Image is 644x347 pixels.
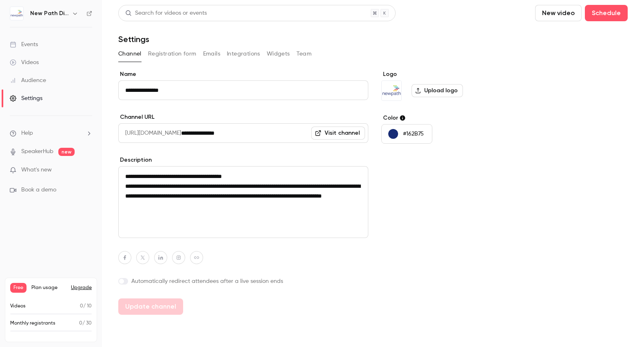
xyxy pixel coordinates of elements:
[10,58,39,67] div: Videos
[535,5,582,21] button: New video
[80,304,83,309] span: 0
[118,34,149,44] h1: Settings
[227,47,260,60] button: Integrations
[79,321,82,326] span: 0
[382,81,401,100] img: New Path Digital
[10,7,23,20] img: New Path Digital
[31,285,66,291] span: Plan usage
[30,9,69,18] h6: New Path Digital
[58,148,75,156] span: new
[118,113,368,121] label: Channel URL
[297,47,312,60] button: Team
[10,320,55,327] p: Monthly registrants
[118,47,142,60] button: Channel
[21,129,33,138] span: Help
[10,76,46,85] div: Audience
[267,47,290,60] button: Widgets
[21,186,56,194] span: Book a demo
[10,303,26,310] p: Videos
[381,70,507,78] label: Logo
[125,9,207,18] div: Search for videos or events
[381,114,507,122] label: Color
[80,303,92,310] p: / 10
[71,285,92,291] button: Upgrade
[403,130,424,138] p: #162B75
[10,283,27,293] span: Free
[118,123,181,143] span: [URL][DOMAIN_NAME]
[21,166,52,174] span: What's new
[412,84,463,97] label: Upload logo
[10,40,38,49] div: Events
[311,127,365,140] a: Visit channel
[148,47,197,60] button: Registration form
[10,94,42,102] div: Settings
[203,47,220,60] button: Emails
[118,277,368,285] label: Automatically redirect attendees after a live session ends
[381,124,432,144] button: #162B75
[118,70,368,78] label: Name
[585,5,628,21] button: Schedule
[21,147,53,156] a: SpeakerHub
[79,320,92,327] p: / 30
[10,129,92,138] li: help-dropdown-opener
[118,156,368,164] label: Description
